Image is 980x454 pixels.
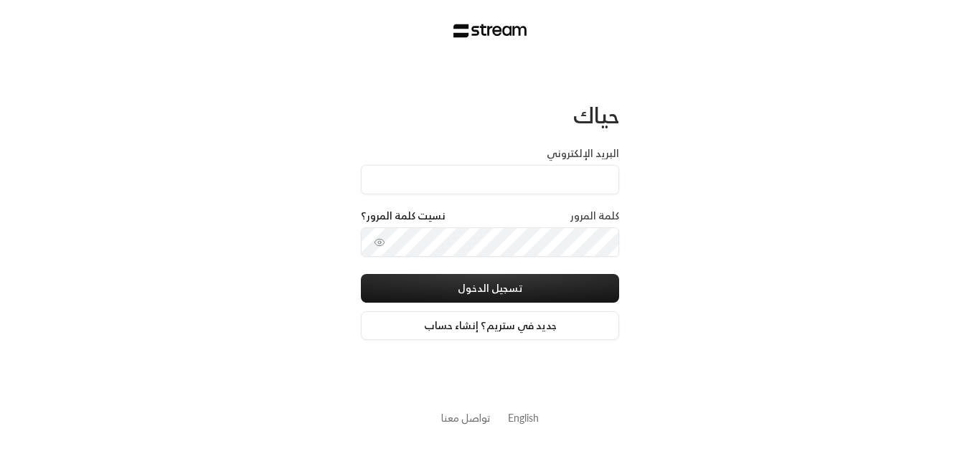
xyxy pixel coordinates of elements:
[368,231,391,254] button: toggle password visibility
[570,209,619,223] label: كلمة المرور
[361,209,446,223] a: نسيت كلمة المرور؟
[508,405,539,431] a: English
[547,146,619,161] label: البريد الإلكتروني
[441,409,491,427] a: تواصل معنا
[573,96,619,134] span: حياك
[441,410,491,425] button: تواصل معنا
[453,24,527,38] img: Stream Logo
[361,311,619,340] a: جديد في ستريم؟ إنشاء حساب
[361,274,619,303] button: تسجيل الدخول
